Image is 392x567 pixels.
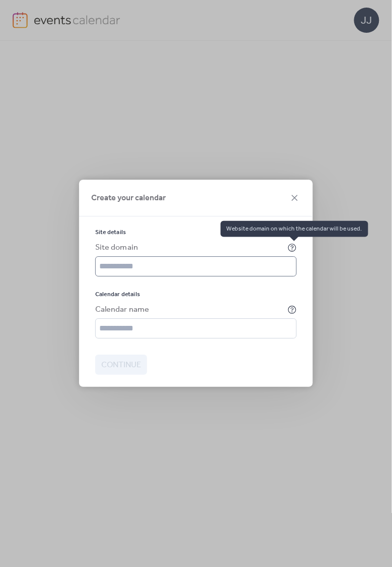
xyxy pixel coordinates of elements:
span: Website domain on which the calendar will be used. [221,221,368,237]
span: Site details [95,229,126,237]
span: Calendar details [95,291,140,299]
div: Calendar name [95,304,286,316]
span: Create your calendar [91,193,166,205]
div: Site domain [95,242,286,254]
